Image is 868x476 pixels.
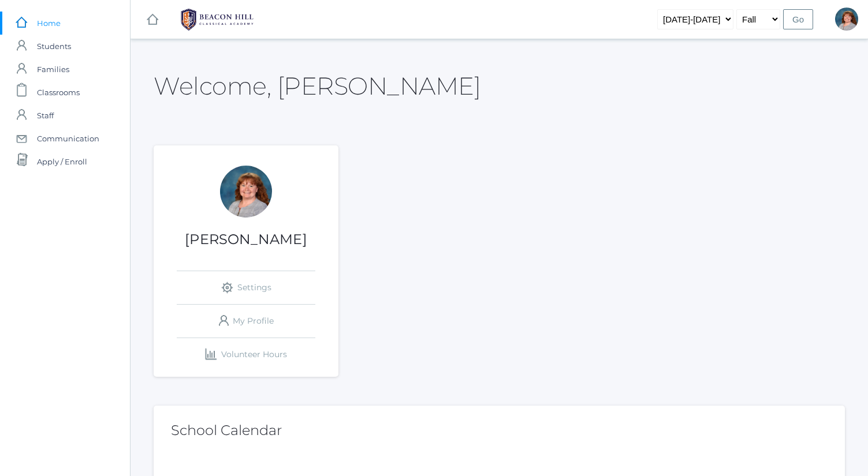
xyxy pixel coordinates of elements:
[37,12,61,35] span: Home
[783,9,813,29] input: Go
[177,338,315,371] a: Volunteer Hours
[37,58,69,81] span: Families
[37,81,80,104] span: Classrooms
[154,232,338,247] h1: [PERSON_NAME]
[37,127,99,150] span: Communication
[154,73,480,99] h2: Welcome, [PERSON_NAME]
[171,423,828,438] h2: School Calendar
[37,150,87,173] span: Apply / Enroll
[220,166,272,218] div: Sarah Bence
[174,5,260,34] img: BHCALogos-05-308ed15e86a5a0abce9b8dd61676a3503ac9727e845dece92d48e8588c001991.png
[37,104,54,127] span: Staff
[37,35,71,58] span: Students
[177,305,315,338] a: My Profile
[835,8,858,31] div: Sarah Bence
[177,271,315,304] a: Settings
